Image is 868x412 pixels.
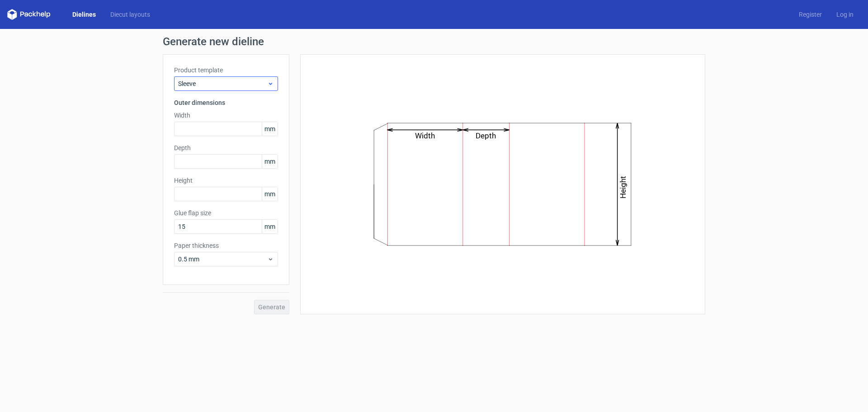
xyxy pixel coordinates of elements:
[65,10,103,19] a: Dielines
[262,155,278,168] span: mm
[174,66,278,75] label: Product template
[262,122,278,136] span: mm
[262,220,278,233] span: mm
[103,10,157,19] a: Diecut layouts
[174,111,278,120] label: Width
[163,36,705,47] h1: Generate new dieline
[476,131,496,140] text: Depth
[174,176,278,185] label: Height
[262,187,278,201] span: mm
[174,208,278,218] label: Glue flap size
[178,79,267,88] span: Sleeve
[174,98,278,107] h3: Outer dimensions
[829,10,861,19] a: Log in
[792,10,829,19] a: Register
[415,131,435,140] text: Width
[174,241,278,250] label: Paper thickness
[178,255,267,264] span: 0.5 mm
[619,176,628,199] text: Height
[174,143,278,152] label: Depth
